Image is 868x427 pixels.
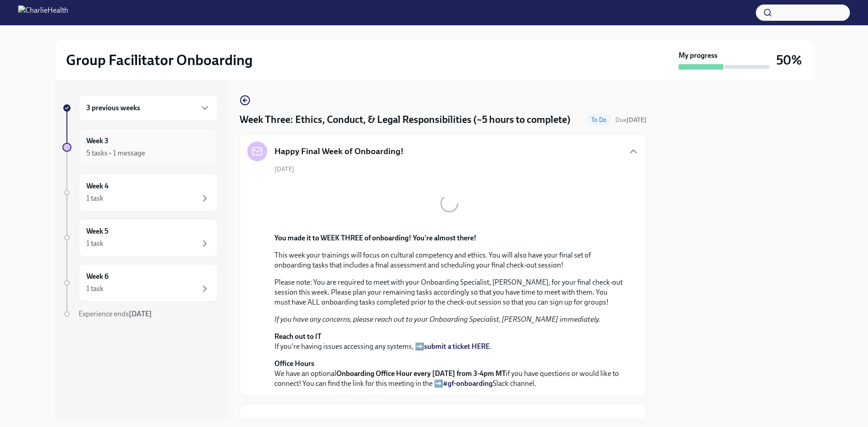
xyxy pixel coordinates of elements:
button: Zoom image [274,181,624,226]
span: Experience ends [79,310,152,318]
a: submit a ticket HERE [424,342,490,351]
div: 5 tasks • 1 message [86,148,145,158]
div: 1 task [86,239,104,249]
h6: Week 4 [86,181,108,191]
span: Due [615,116,646,124]
strong: [DATE] [129,310,152,318]
strong: [DATE] [627,116,646,124]
strong: Onboarding Office Hour every [DATE] from 3-4pm MT [336,369,506,378]
div: 1 task [86,193,104,203]
h6: 3 previous weeks [86,103,140,113]
h6: Week 3 [86,136,108,146]
img: CharlieHealth [18,5,68,20]
h4: Week Three: Ethics, Conduct, & Legal Responsibilities (~5 hours to complete) [240,113,571,127]
strong: Reach out to IT [274,332,321,341]
p: If you're having issues accessing any systems, ➡️ . [274,332,624,352]
strong: You made it to WEEK THREE of onboarding! You're almost there! [274,234,476,242]
em: If you have any concerns, please reach out to your Onboarding Specialist, [PERSON_NAME] immediately. [274,315,600,324]
div: 3 previous weeks [79,95,218,121]
h2: Group Facilitator Onboarding [66,51,253,69]
h5: Happy Final Week of Onboarding! [274,145,404,157]
p: Please note: You are required to meet with your Onboarding Specialist, [PERSON_NAME], for your fi... [274,277,624,307]
a: Week 41 task [62,174,218,211]
strong: Office Hours [274,359,314,368]
span: [DATE] [274,165,294,174]
h6: Week 5 [86,226,108,236]
a: #gf-onboarding [443,379,493,388]
strong: My progress [679,51,717,61]
h6: Week 6 [86,272,108,282]
a: Week 61 task [62,264,218,302]
a: Week 35 tasks • 1 message [62,128,218,166]
span: September 23rd, 2025 10:00 [615,116,646,124]
h3: 50% [776,52,802,68]
p: This week your trainings will focus on cultural competency and ethics. You will also have your fi... [274,250,624,270]
a: Week 51 task [62,219,218,257]
span: To Do [586,117,612,123]
p: We have an optional if you have questions or would like to connect! You can find the link for thi... [274,359,624,389]
div: 1 task [86,284,104,294]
